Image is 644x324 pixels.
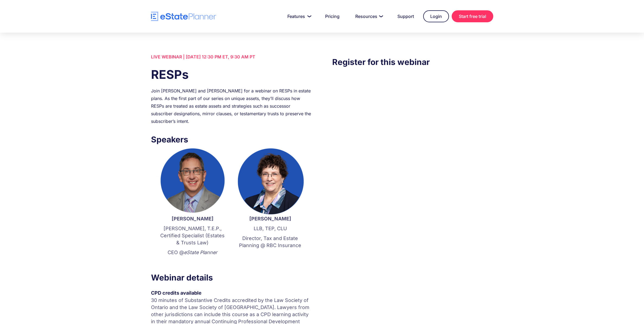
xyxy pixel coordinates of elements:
[159,225,226,246] p: [PERSON_NAME], T.E.P., Certified Specialist (Estates & Trusts Law)
[151,271,312,284] h3: Webinar details
[159,249,226,256] p: CEO @
[151,290,202,296] strong: CPD credits available
[332,79,493,189] iframe: Form 0
[319,11,346,22] a: Pricing
[151,87,312,125] div: Join [PERSON_NAME] and [PERSON_NAME] for a webinar on RESPs in estate plans. As the first part of...
[237,225,304,232] p: LLB, TEP, CLU
[349,11,388,22] a: Resources
[237,252,304,259] p: ‍
[452,10,493,22] a: Start free trial
[237,235,304,249] p: Director, Tax and Estate Planning @ RBC Insurance
[151,133,312,146] h3: Speakers
[332,56,493,68] h3: Register for this webinar
[423,10,449,22] a: Login
[151,66,312,83] h1: RESPs
[391,11,420,22] a: Support
[184,250,217,255] em: eState Planner
[172,216,213,222] strong: [PERSON_NAME]
[151,12,216,21] a: home
[151,53,312,61] div: LIVE WEBINAR | [DATE] 12:30 PM ET, 9:30 AM PT
[249,216,291,222] strong: [PERSON_NAME]
[281,11,316,22] a: Features
[159,259,226,266] p: ‍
